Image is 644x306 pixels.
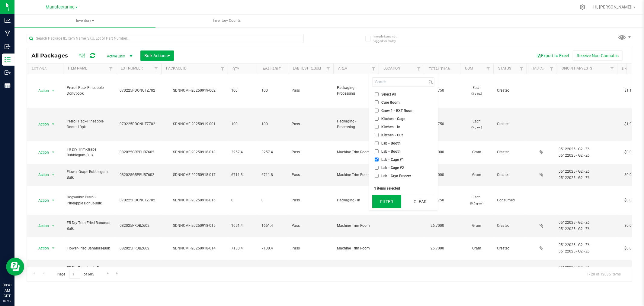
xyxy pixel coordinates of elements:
[464,172,490,178] span: Gram
[375,117,379,121] input: Kitchen - Cage
[120,172,158,178] span: 082025GRPBUBZ602
[231,88,254,93] span: 100
[579,4,586,10] div: Manage settings
[559,175,615,181] div: Value 2: 05122025 - G2 - Z6
[50,222,57,230] span: select
[292,149,330,155] span: Pass
[231,121,254,127] span: 100
[140,50,174,61] button: Bulk Actions
[292,197,330,203] span: Pass
[232,67,239,71] a: Qty
[559,146,615,152] div: Value 1: 05122025 - G2 - Z6
[120,88,158,93] span: 070225PDONUTZ702
[5,31,11,37] inline-svg: Manufacturing
[6,258,24,276] iframe: Resource center
[231,149,254,155] span: 3257.4
[483,63,493,74] a: Filter
[33,196,49,205] span: Action
[428,221,447,230] span: 26.7000
[375,158,379,161] input: Lab - Cage #1
[381,142,401,145] span: Lab - Booth
[67,194,112,206] span: Dogwalker Preroll-Pineapple Donut-Bulk
[381,125,400,129] span: Kitchen - In
[3,299,12,303] p: 09/19
[581,270,626,279] span: 1 - 20 of 12085 items
[120,121,158,127] span: 070225PDONUTZ702
[375,149,379,153] input: Lab - Booth
[33,148,49,157] span: Action
[464,119,490,130] span: Each
[33,86,49,95] span: Action
[231,246,254,251] span: 7130.4
[497,121,523,127] span: Created
[103,270,112,278] a: Go to the next page
[292,172,330,178] span: Pass
[160,246,229,251] div: SDNNCMF-20250918-014
[67,169,112,181] span: Flower-Grape Bubblegum-Bulk
[231,197,254,203] span: 0
[261,121,284,127] span: 100
[497,246,523,251] span: Created
[607,63,617,74] a: Filter
[337,119,375,130] span: Packaging - Processing
[5,18,11,24] inline-svg: Analytics
[160,88,229,93] div: SDNNCMF-20250919-002
[33,171,49,179] span: Action
[375,174,379,178] input: Lab - Cryo Freezer
[292,246,330,251] span: Pass
[67,220,112,232] span: FR Dry Trim-Fried Bananas-Bulk
[497,223,523,229] span: Created
[160,223,229,229] div: SDNNCMF-20250918-015
[205,18,249,23] span: Inventory Counts
[497,88,523,93] span: Created
[464,200,490,206] p: (0.5 g ea.)
[562,66,592,70] a: Origin Harvests
[52,270,99,279] span: Page of 605
[160,172,229,178] div: SDNNCMF-20250918-017
[31,52,74,59] span: All Packages
[559,226,615,232] div: Value 2: 05122025 - G2 - Z6
[517,63,527,74] a: Filter
[559,220,615,226] div: Value 1: 05122025 - G2 - Z6
[323,63,333,74] a: Filter
[337,172,375,178] span: Machine Trim Room
[67,119,112,130] span: Preroll Pack-Pineapple Donut-10pk
[375,125,379,129] input: Kitchen - In
[414,63,424,74] a: Filter
[559,265,615,271] div: Value 1: 05122025 - G2 - Z6
[3,282,12,299] p: 08:41 AM CDT
[374,186,433,190] div: 1 items selected
[292,121,330,127] span: Pass
[622,67,640,71] a: Unit Cost
[337,85,375,96] span: Packaging - Processing
[428,266,447,275] span: 18.7000
[498,66,511,70] a: Status
[50,120,57,129] span: select
[292,88,330,93] span: Pass
[106,63,116,74] a: Filter
[337,223,375,229] span: Machine Trim Room
[381,166,404,170] span: Lab - Cage #2
[338,66,347,70] a: Area
[218,63,228,74] a: Filter
[14,15,155,27] a: Inventory
[497,149,523,155] span: Created
[261,172,284,178] span: 6711.8
[263,67,281,71] a: Available
[381,117,405,121] span: Kitchen - Cage
[27,34,304,43] input: Search Package ID, Item Name, SKU, Lot or Part Number...
[405,195,434,208] button: Clear
[50,148,57,157] span: select
[372,195,401,208] button: Filter
[381,174,411,178] span: Lab - Cryo Freezer
[337,197,375,203] span: Packaging - In
[593,5,633,9] span: Hi, [PERSON_NAME]!
[464,223,490,229] span: Gram
[50,171,57,179] span: select
[547,63,557,74] a: Filter
[261,223,284,229] span: 1651.4
[261,246,284,251] span: 7130.4
[464,246,490,251] span: Gram
[261,197,284,203] span: 0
